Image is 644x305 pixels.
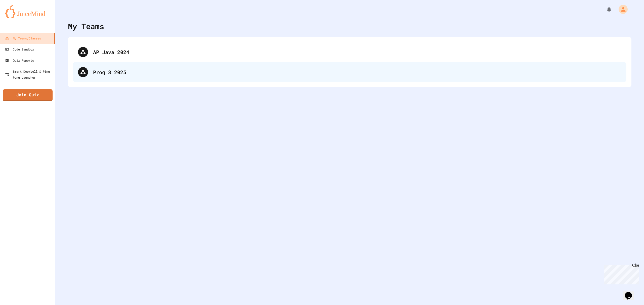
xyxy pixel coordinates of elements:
div: My Teams [68,21,104,32]
div: My Teams/Classes [5,35,41,41]
div: My Account [613,4,629,15]
div: Quiz Reports [5,57,34,63]
div: Code Sandbox [5,46,34,52]
div: AP Java 2024 [93,48,621,56]
div: Chat with us now!Close [2,2,35,32]
div: My Notifications [597,5,613,14]
div: Prog 3 2025 [73,62,626,82]
div: AP Java 2024 [73,42,626,62]
img: logo-orange.svg [5,5,50,18]
iframe: chat widget [602,263,639,284]
a: Join Quiz [3,89,53,101]
iframe: chat widget [623,285,639,300]
div: Prog 3 2025 [93,68,621,76]
div: Smart Doorbell & Ping Pong Launcher [5,68,53,80]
